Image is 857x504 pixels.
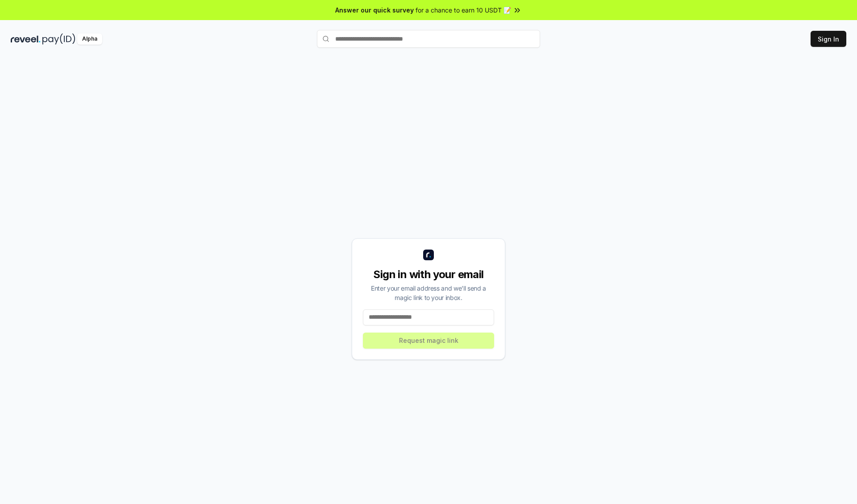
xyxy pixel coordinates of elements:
img: pay_id [42,33,75,45]
button: Sign In [811,31,846,47]
div: Sign in with your email [363,267,494,282]
div: Enter your email address and we’ll send a magic link to your inbox. [363,283,494,302]
img: logo_small [423,250,434,260]
span: for a chance to earn 10 USDT 📝 [416,5,511,15]
span: Answer our quick survey [335,5,414,15]
img: reveel_dark [11,33,41,45]
div: Alpha [77,33,102,45]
